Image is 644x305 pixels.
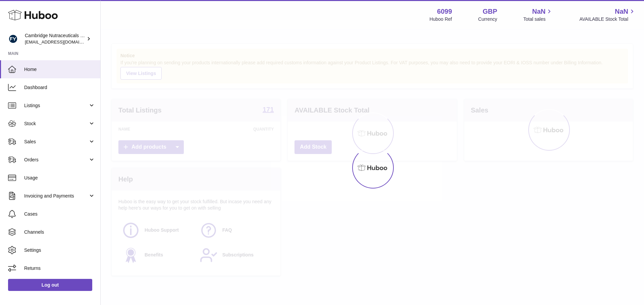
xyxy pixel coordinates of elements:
[430,16,452,22] div: Huboo Ref
[523,16,553,22] span: Total sales
[24,247,95,253] span: Settings
[579,7,636,22] a: NaN AVAILABLE Stock Total
[615,7,628,16] span: NaN
[8,34,18,44] img: internalAdmin-6099@internal.huboo.com
[24,157,88,163] span: Orders
[25,32,85,45] div: Cambridge Nutraceuticals Ltd
[24,193,88,199] span: Invoicing and Payments
[24,229,95,235] span: Channels
[24,265,95,272] span: Returns
[24,121,88,127] span: Stock
[24,211,95,217] span: Cases
[24,139,88,145] span: Sales
[25,39,99,45] span: [EMAIL_ADDRESS][DOMAIN_NAME]
[579,16,636,22] span: AVAILABLE Stock Total
[8,279,92,291] a: Log out
[24,102,88,109] span: Listings
[483,7,497,16] strong: GBP
[24,84,95,91] span: Dashboard
[523,7,553,22] a: NaN Total sales
[478,16,497,22] div: Currency
[437,7,452,16] strong: 6099
[532,7,545,16] span: NaN
[24,175,95,181] span: Usage
[24,66,95,73] span: Home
